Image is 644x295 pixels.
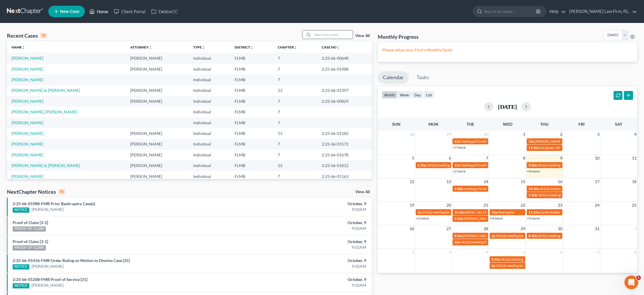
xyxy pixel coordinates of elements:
a: DebtorCC [148,6,181,17]
span: 25 [631,202,637,209]
span: 30 [483,131,489,138]
div: 9:02AM [252,263,367,269]
span: 1:30p [417,163,426,167]
td: FLMB [230,160,273,171]
span: 22 [520,202,526,209]
span: 30 [557,225,563,232]
span: 10a [491,210,497,214]
span: 341(a) meeting for [PERSON_NAME] [538,163,593,167]
span: 12 [409,178,415,185]
a: [PERSON_NAME] [11,141,43,146]
div: October, 9 [252,239,367,244]
a: Proof of Claim [3-1] [13,239,48,244]
td: 7 [273,74,317,85]
a: [PERSON_NAME] [32,207,64,212]
span: 10:30a [528,187,539,191]
span: 8 [634,249,637,256]
iframe: Intercom live chat [624,275,638,289]
td: 2:25-bk-01163 [317,171,372,182]
div: 9:02AM [252,207,367,212]
td: Individual [189,160,230,171]
a: Case Nounfold_more [322,45,340,49]
a: [PERSON_NAME] [32,263,64,269]
td: [PERSON_NAME] [126,139,189,150]
a: Calendar [378,71,409,84]
a: Districtunfold_more [235,45,254,49]
td: 7 [273,106,317,117]
td: [PERSON_NAME] [126,128,189,139]
td: 7 [273,150,317,160]
td: 7 [273,53,317,63]
a: [PERSON_NAME] & [PERSON_NAME] [11,163,80,168]
span: 341(a) meeting for [422,210,450,214]
a: [PERSON_NAME] [11,152,43,157]
td: Individual [189,85,230,96]
td: Individual [189,171,230,182]
td: 2:25-bk-01397 [317,85,372,96]
span: 21 [483,202,489,209]
span: White- 341 Meeting [465,210,495,214]
span: Tue [467,122,474,127]
span: 1:30p [528,193,537,197]
td: Individual [189,117,230,128]
span: 341(a) meeting for [PERSON_NAME] [496,234,551,238]
td: 2:25-bk-01812 [317,160,372,171]
span: [PERSON_NAME]- 341 Meeting [535,139,582,143]
span: 6 [559,249,563,256]
span: 9 [559,155,563,162]
td: FLMB [230,150,273,160]
span: [PERSON_NAME]- 341 Meeting [464,216,511,221]
a: +5 more [527,216,540,220]
span: 17 [594,178,600,185]
span: 16 [557,178,563,185]
span: 20 [446,202,452,209]
span: 24 [594,202,600,209]
span: 341(a) meeting for [PERSON_NAME] [461,240,516,244]
td: [PERSON_NAME] [126,85,189,96]
span: 1 [634,225,637,232]
td: FLMB [230,128,273,139]
div: Recent Cases [7,32,47,39]
span: Sat [615,122,622,127]
span: 27 [446,225,452,232]
td: FLMB [230,74,273,85]
td: 2:25-bk-01678 [317,150,372,160]
span: 11 [631,155,637,162]
td: 7 [273,139,317,150]
div: October, 9 [252,220,367,226]
span: New Case [60,9,79,14]
a: [PERSON_NAME], [PERSON_NAME] [11,109,77,114]
button: week [397,91,412,99]
div: 9:02AM [252,244,367,250]
span: 10a [454,240,460,244]
span: 5 [522,249,526,256]
a: [PERSON_NAME] Law Firm, P.L. [566,6,637,17]
i: unfold_more [202,46,205,49]
span: 341(a) meeting for [PERSON_NAME] & [PERSON_NAME] [540,187,626,191]
td: FLMB [230,117,273,128]
div: 10 [58,189,65,194]
span: 18 [631,178,637,185]
span: 341(a) meeting for [427,163,455,167]
span: 7 [597,249,600,256]
span: 29 [446,131,452,138]
td: 7 [273,117,317,128]
a: [PERSON_NAME] [32,282,64,288]
td: 7 [273,64,317,74]
i: unfold_more [337,46,340,49]
span: 341(a) meeting for [PERSON_NAME] & [PERSON_NAME] [538,193,624,197]
a: Nameunfold_more [11,45,25,49]
td: Individual [189,96,230,106]
span: 9:30a [528,163,537,167]
td: Individual [189,139,230,150]
span: 3 [448,249,452,256]
span: 341(a) meeting for [PERSON_NAME] & [PERSON_NAME] [501,257,586,261]
td: FLMB [230,85,273,96]
span: Sun [392,122,400,127]
span: 12a [454,139,460,143]
td: Individual [189,128,230,139]
td: 2:25-bk-01988 [317,64,372,74]
i: unfold_more [250,46,254,49]
td: FLMB [230,171,273,182]
span: 11:45a [528,210,539,214]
